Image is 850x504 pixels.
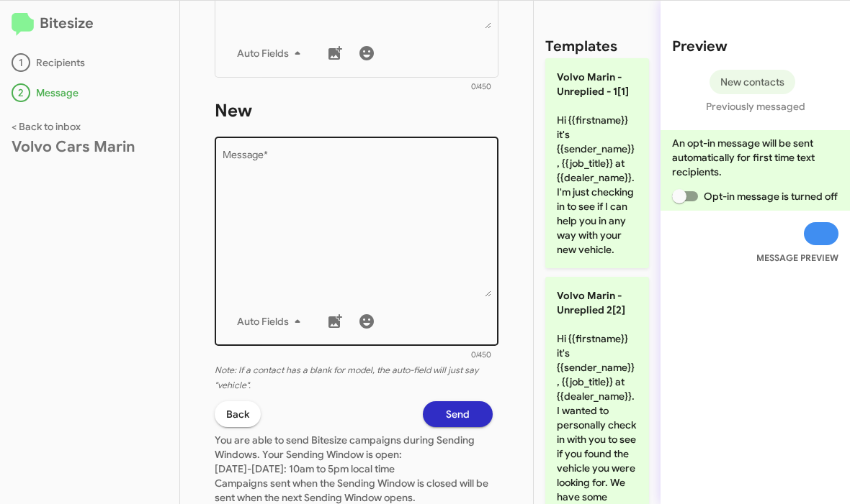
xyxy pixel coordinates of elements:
div: Message [12,83,168,102]
img: logo-minimal.svg [12,13,34,36]
button: Previously messaged [695,94,816,119]
h2: Bitesize [12,12,168,36]
h2: Templates [545,35,617,58]
div: Volvo Cars Marin [12,139,168,154]
h1: New [215,99,498,122]
span: Send [446,401,470,427]
span: Previously messaged [706,94,805,119]
mat-hint: 0/450 [471,83,491,91]
span: Volvo Marin - Unreplied - 1[1] [557,70,629,98]
span: Auto Fields [237,40,306,66]
p: Hi {{firstname}} it's {{sender_name}}, {{job_title}} at {{dealer_name}}. I'm just checking in to ... [545,58,649,268]
button: Back [215,401,261,427]
small: MESSAGE PREVIEW [756,251,838,265]
button: Auto Fields [225,308,318,334]
button: New contacts [710,70,795,94]
div: 2 [12,83,30,102]
h2: Preview [672,35,838,58]
div: Recipients [12,53,168,72]
span: New contacts [720,70,784,94]
p: An opt-in message will be sent automatically for first time text recipients. [672,136,838,179]
button: Auto Fields [225,40,318,66]
i: Note: If a contact has a blank for model, the auto-field will just say "vehicle". [215,365,478,391]
button: Send [423,401,493,427]
div: 1 [12,53,30,72]
a: < Back to inbox [12,120,81,133]
span: Auto Fields [237,308,306,334]
span: Volvo Marin - Unreplied 2[2] [557,289,625,316]
mat-hint: 0/450 [471,351,491,359]
span: Back [226,401,249,427]
span: Opt-in message is turned off [704,188,838,205]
